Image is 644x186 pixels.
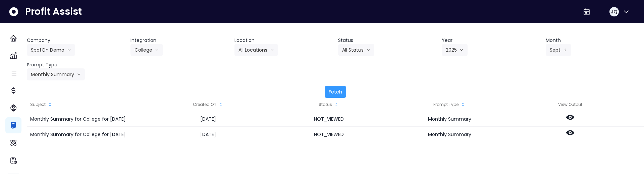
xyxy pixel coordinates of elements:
header: Prompt Type [27,61,125,68]
div: [DATE] [148,127,268,142]
div: Monthly Summary [389,111,510,127]
button: Fetch [325,86,346,98]
div: Monthly Summary for College for [DATE] [27,127,147,142]
header: Status [338,37,436,44]
svg: arrow down line [460,47,464,53]
button: All Locationsarrow down line [234,44,278,56]
button: SpotOn Demoarrow down line [27,44,75,56]
button: 2025arrow down line [442,44,468,56]
svg: arrow down line [366,47,370,53]
div: NOT_VIEWED [268,111,389,127]
svg: arrow down line [270,47,274,53]
div: Subject [27,98,147,111]
svg: arrow down line [155,47,159,53]
header: Integration [130,37,229,44]
div: Monthly Summary [389,127,510,142]
svg: arrow down line [67,47,71,53]
span: Profit Assist [25,6,82,18]
header: Location [234,37,333,44]
button: Septarrow left line [546,44,571,56]
div: NOT_VIEWED [268,127,389,142]
svg: arrow down line [77,71,81,78]
div: Monthly Summary for College for [DATE] [27,111,147,127]
div: Prompt Type [389,98,510,111]
div: Status [268,98,389,111]
header: Year [442,37,540,44]
span: JQ [611,8,618,15]
svg: arrow left line [563,47,567,53]
div: Created On [148,98,268,111]
div: View Output [510,98,631,111]
button: Monthly Summaryarrow down line [27,68,85,80]
button: All Statusarrow down line [338,44,374,56]
header: Company [27,37,125,44]
button: Collegearrow down line [130,44,163,56]
div: [DATE] [148,111,268,127]
header: Month [546,37,644,44]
